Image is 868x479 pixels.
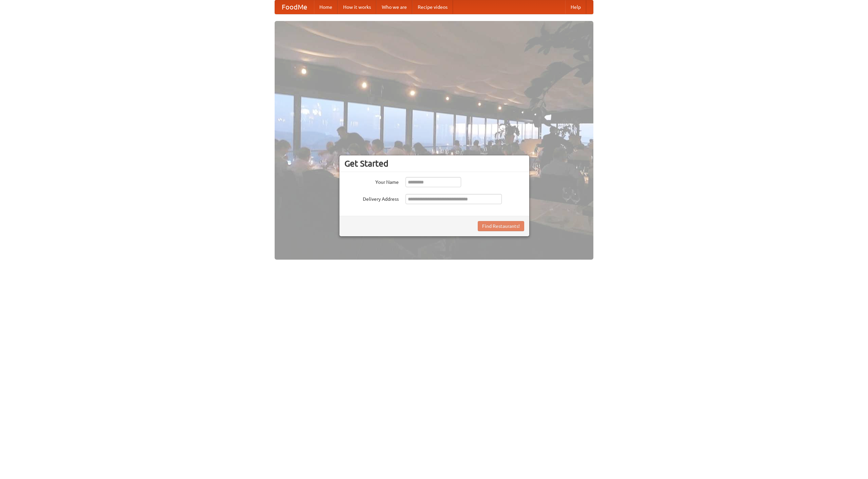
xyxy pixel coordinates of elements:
a: How it works [338,0,376,14]
h3: Get Started [344,158,524,169]
a: Help [565,0,586,14]
label: Your Name [344,177,399,186]
a: FoodMe [275,0,314,14]
button: Find Restaurants! [478,221,524,231]
a: Home [314,0,338,14]
label: Delivery Address [344,194,399,202]
a: Recipe videos [412,0,453,14]
a: Who we are [376,0,412,14]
